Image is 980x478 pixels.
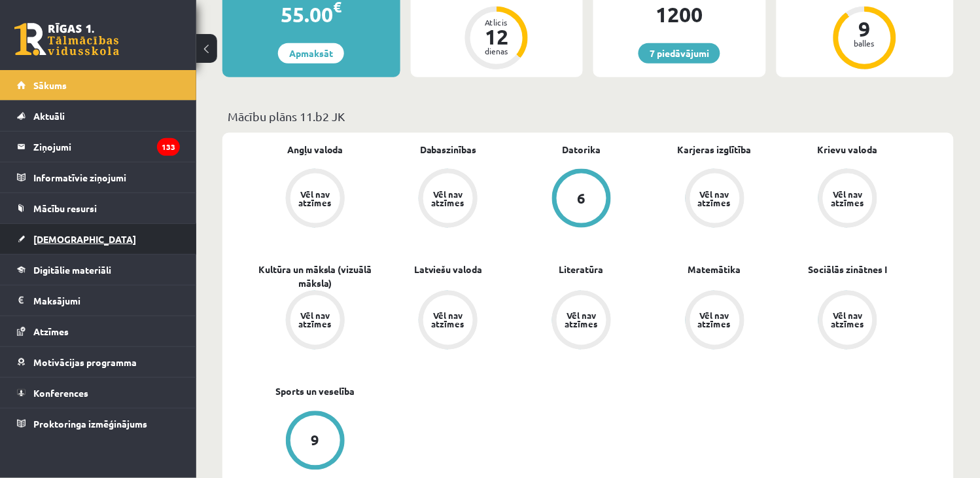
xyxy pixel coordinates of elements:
[33,285,180,316] legend: Maksājumi
[845,18,884,39] div: 9
[688,263,741,277] a: Matemātika
[648,291,782,352] a: Vēl nav atzīmes
[33,202,97,214] span: Mācību resursi
[414,263,483,277] a: Latviešu valoda
[17,193,180,223] a: Mācību resursi
[249,263,382,291] a: Kultūra un māksla (vizuālā māksla)
[287,143,343,156] a: Angļu valoda
[17,132,180,162] a: Ziņojumi133
[33,233,136,245] span: [DEMOGRAPHIC_DATA]
[809,263,888,277] a: Sociālās zinātnes I
[249,291,382,352] a: Vēl nav atzīmes
[17,224,180,254] a: [DEMOGRAPHIC_DATA]
[515,169,648,230] a: 6
[818,143,878,156] a: Krievu valoda
[311,433,319,448] div: 9
[33,325,69,337] span: Atzīmes
[33,132,180,162] legend: Ziņojumi
[830,190,866,207] div: Vēl nav atzīmes
[830,312,866,329] div: Vēl nav atzīmes
[33,110,65,122] span: Aktuāli
[297,190,334,207] div: Vēl nav atzīmes
[559,263,604,277] a: Literatūra
[17,285,180,316] a: Maksājumi
[33,418,147,430] span: Proktoringa izmēģinājums
[17,347,180,377] a: Motivācijas programma
[639,43,720,64] a: 7 piedāvājumi
[249,411,382,473] a: 9
[430,190,466,207] div: Vēl nav atzīmes
[563,312,600,329] div: Vēl nav atzīmes
[228,107,949,125] p: Mācību plāns 11.b2 JK
[430,312,466,329] div: Vēl nav atzīmes
[33,387,88,399] span: Konferences
[17,70,180,100] a: Sākums
[697,312,733,329] div: Vēl nav atzīmes
[477,47,516,55] div: dienas
[17,255,180,285] a: Digitālie materiāli
[17,409,180,439] a: Proktoringa izmēģinājums
[382,291,516,352] a: Vēl nav atzīmes
[275,385,355,399] a: Sports un veselība
[33,79,67,91] span: Sākums
[249,169,382,230] a: Vēl nav atzīmes
[17,101,180,131] a: Aktuāli
[477,18,516,26] div: Atlicis
[157,138,180,156] i: 133
[781,169,915,230] a: Vēl nav atzīmes
[477,26,516,47] div: 12
[33,264,111,276] span: Digitālie materiāli
[17,316,180,346] a: Atzīmes
[577,191,586,206] div: 6
[420,143,477,156] a: Dabaszinības
[17,378,180,408] a: Konferences
[845,39,884,47] div: balles
[382,169,516,230] a: Vēl nav atzīmes
[678,143,752,156] a: Karjeras izglītība
[33,356,137,368] span: Motivācijas programma
[33,162,180,193] legend: Informatīvie ziņojumi
[781,291,915,352] a: Vēl nav atzīmes
[697,190,733,207] div: Vēl nav atzīmes
[562,143,601,156] a: Datorika
[17,162,180,193] a: Informatīvie ziņojumi
[515,291,648,352] a: Vēl nav atzīmes
[648,169,782,230] a: Vēl nav atzīmes
[14,23,119,56] a: Rīgas 1. Tālmācības vidusskola
[278,43,344,64] a: Apmaksāt
[297,312,334,329] div: Vēl nav atzīmes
